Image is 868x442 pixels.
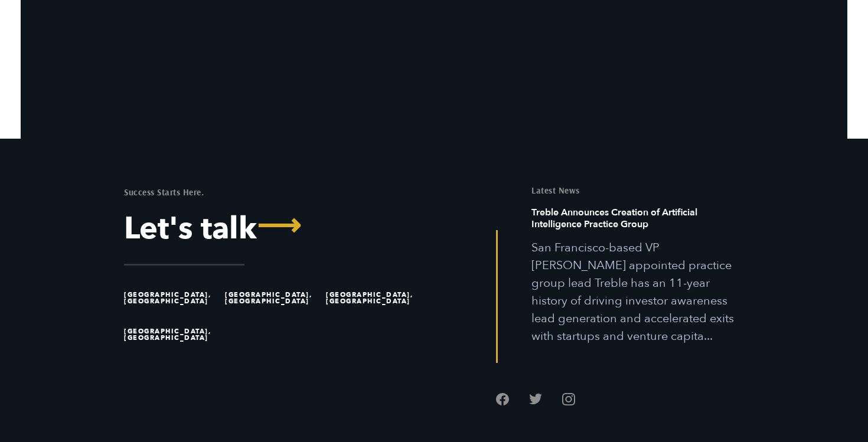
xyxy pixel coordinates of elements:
[496,392,509,405] a: Follow us on Facebook
[326,280,422,316] li: [GEOGRAPHIC_DATA], [GEOGRAPHIC_DATA]
[124,316,220,353] li: [GEOGRAPHIC_DATA], [GEOGRAPHIC_DATA]
[124,186,204,198] mark: Success Starts Here.
[531,186,744,195] h5: Latest News
[562,392,575,405] a: Follow us on Instagram
[225,280,321,316] li: [GEOGRAPHIC_DATA], [GEOGRAPHIC_DATA]
[531,207,744,345] a: Read this article
[531,207,744,239] h6: Treble Announces Creation of Artificial Intelligence Practice Group
[529,392,542,405] a: Follow us on Twitter
[124,280,220,316] li: [GEOGRAPHIC_DATA], [GEOGRAPHIC_DATA]
[531,239,744,345] p: San Francisco-based VP [PERSON_NAME] appointed practice group lead Treble has an 11-year history ...
[124,214,425,244] a: Let's Talk
[257,211,301,241] span: ⟶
